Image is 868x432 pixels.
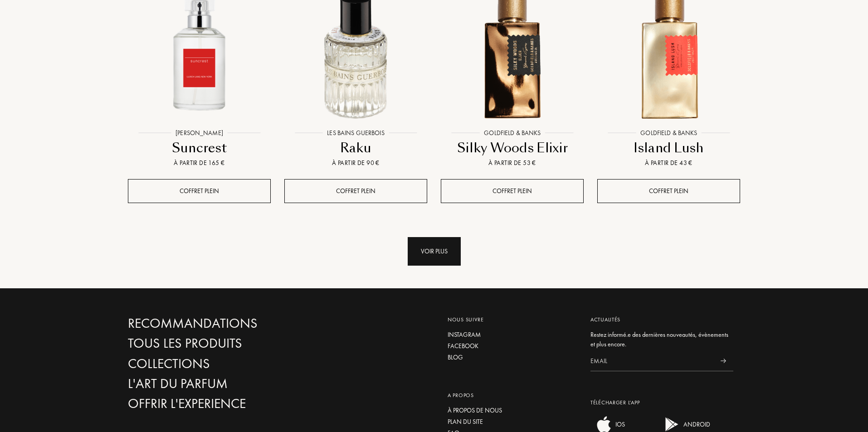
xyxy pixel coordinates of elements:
[408,237,461,266] div: Voir plus
[448,316,577,324] div: Nous suivre
[444,158,580,168] div: À partir de 53 €
[448,330,577,340] a: Instagram
[448,341,577,351] a: Facebook
[128,335,323,351] a: Tous les produits
[590,316,733,324] div: Actualités
[132,158,267,168] div: À partir de 165 €
[128,316,323,331] a: Recommandations
[590,330,733,349] div: Restez informé.e des dernières nouveautés, évènements et plus encore.
[590,398,733,407] div: Télécharger L’app
[448,353,577,362] a: Blog
[448,417,577,427] a: Plan du site
[597,179,740,203] div: Coffret plein
[601,158,736,168] div: À partir de 43 €
[448,406,577,415] a: À propos de nous
[284,179,427,203] div: Coffret plein
[590,351,713,371] input: Email
[128,396,323,412] a: Offrir l'experience
[288,158,424,168] div: À partir de 90 €
[448,391,577,399] div: A propos
[720,359,726,363] img: news_send.svg
[128,376,323,392] a: L'Art du Parfum
[128,179,271,203] div: Coffret plein
[128,356,323,372] a: Collections
[441,179,584,203] div: Coffret plein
